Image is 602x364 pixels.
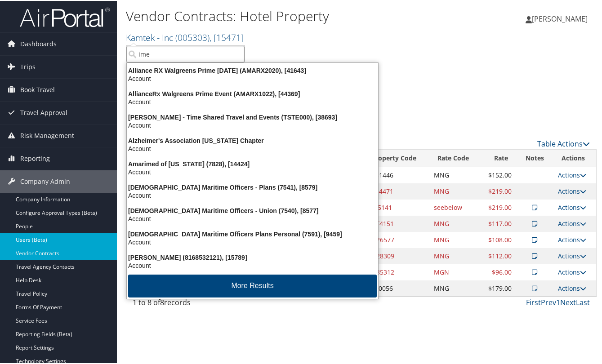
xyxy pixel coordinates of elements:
[20,78,55,100] span: Book Travel
[121,112,383,120] div: [PERSON_NAME] - Time Shared Travel and Events (TSTE000), [38693]
[121,167,383,175] div: Account
[526,4,597,31] a: [PERSON_NAME]
[363,247,429,263] td: DR28309
[128,274,377,297] button: More Results
[429,199,481,215] td: seebelow
[20,6,110,27] img: airportal-logo.png
[121,191,383,199] div: Account
[537,138,590,148] a: Table Actions
[126,6,440,25] h1: Vendor Contracts: Hotel Property
[126,45,245,62] input: Search Accounts
[121,89,383,97] div: AllianceRx Walgreens Prime Event (AMARX1022), [44369]
[210,31,244,43] span: , [ 15471 ]
[558,283,586,292] a: Actions
[558,170,586,178] a: Actions
[429,231,481,247] td: MNG
[516,149,553,166] th: Notes: activate to sort column ascending
[558,218,586,227] a: Actions
[121,253,383,261] div: [PERSON_NAME] (8168532121), [15789]
[121,136,383,144] div: Alzheimer's Association [US_STATE] Chapter
[363,280,429,296] td: XV80056
[541,297,556,306] a: Prev
[558,267,586,275] a: Actions
[363,166,429,182] td: CY31446
[121,159,383,167] div: Amarimed of [US_STATE] (7828), [14424]
[576,297,590,306] a: Last
[121,66,383,74] div: Alliance RX Walgreens Prime [DATE] (AMARX2020), [41643]
[429,280,481,296] td: MNG
[20,146,50,169] span: Reporting
[558,235,586,243] a: Actions
[121,206,383,214] div: [DEMOGRAPHIC_DATA] Maritime Officers - Union (7540), [8577]
[121,261,383,269] div: Account
[20,169,70,192] span: Company Admin
[481,166,516,182] td: $152.00
[532,13,588,23] span: [PERSON_NAME]
[481,280,516,296] td: $179.00
[133,296,237,311] div: 1 to 8 of records
[20,55,36,77] span: Trips
[160,297,164,306] span: 8
[429,247,481,263] td: MNG
[126,31,244,43] a: Kamtek - Inc
[20,101,67,123] span: Travel Approval
[363,231,429,247] td: DR26577
[20,124,74,146] span: Risk Management
[363,215,429,231] td: DRF4151
[175,31,210,43] span: ( 005303 )
[363,149,429,166] th: Property Code: activate to sort column ascending
[363,199,429,215] td: HI25141
[121,74,383,82] div: Account
[481,199,516,215] td: $219.00
[429,215,481,231] td: MNG
[481,263,516,280] td: $96.00
[429,149,481,166] th: Rate Code: activate to sort column ascending
[526,297,541,306] a: First
[121,214,383,222] div: Account
[363,263,429,280] td: DR85312
[121,120,383,129] div: Account
[429,166,481,182] td: MNG
[558,186,586,195] a: Actions
[20,32,57,54] span: Dashboards
[121,229,383,237] div: [DEMOGRAPHIC_DATA] Maritime Officers Plans Personal (7591), [9459]
[481,149,516,166] th: Rate: activate to sort column ascending
[121,144,383,152] div: Account
[558,202,586,211] a: Actions
[121,237,383,245] div: Account
[556,297,560,306] a: 1
[560,297,576,306] a: Next
[429,263,481,280] td: MGN
[481,182,516,199] td: $219.00
[553,149,596,166] th: Actions
[363,182,429,199] td: CY34471
[121,97,383,105] div: Account
[558,251,586,259] a: Actions
[429,182,481,199] td: MNG
[121,182,383,191] div: [DEMOGRAPHIC_DATA] Maritime Officers - Plans (7541), [8579]
[481,247,516,263] td: $112.00
[481,215,516,231] td: $117.00
[481,231,516,247] td: $108.00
